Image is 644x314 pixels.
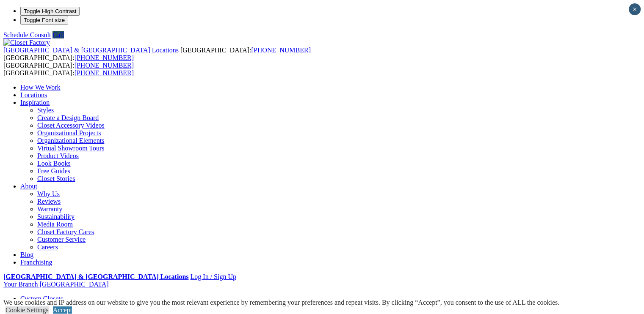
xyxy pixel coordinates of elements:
[37,160,71,167] a: Look Books
[24,17,65,23] span: Toggle Font size
[629,3,641,15] button: Close
[75,69,134,76] a: [PHONE_NUMBER]
[37,213,75,220] a: Sustainability
[3,273,188,280] a: [GEOGRAPHIC_DATA] & [GEOGRAPHIC_DATA] Locations
[37,129,101,137] a: Organizational Projects
[37,152,79,159] a: Product Videos
[37,236,86,243] a: Customer Service
[20,259,53,266] a: Franchising
[53,306,72,314] a: Accept
[75,62,134,69] a: [PHONE_NUMBER]
[3,46,311,61] span: [GEOGRAPHIC_DATA]: [GEOGRAPHIC_DATA]:
[20,91,47,98] a: Locations
[3,31,51,38] a: Schedule Consult
[37,221,73,228] a: Media Room
[37,205,62,213] a: Warranty
[37,190,60,197] a: Why Us
[20,251,33,258] a: Blog
[20,99,50,106] a: Inspiration
[37,167,70,175] a: Free Guides
[3,46,180,54] a: [GEOGRAPHIC_DATA] & [GEOGRAPHIC_DATA] Locations
[3,46,179,54] span: [GEOGRAPHIC_DATA] & [GEOGRAPHIC_DATA] Locations
[75,54,134,61] a: [PHONE_NUMBER]
[251,46,310,54] a: [PHONE_NUMBER]
[37,228,94,235] a: Closet Factory Cares
[39,281,108,288] span: [GEOGRAPHIC_DATA]
[24,8,76,14] span: Toggle High Contrast
[20,295,63,302] a: Custom Closets
[37,122,105,129] a: Closet Accessory Videos
[3,281,38,288] span: Your Branch
[20,7,80,16] button: Toggle High Contrast
[20,16,68,25] button: Toggle Font size
[37,145,105,152] a: Virtual Showroom Tours
[37,175,75,182] a: Closet Stories
[53,31,64,38] a: Call
[3,299,559,306] div: We use cookies and IP address on our website to give you the most relevant experience by remember...
[37,137,104,144] a: Organizational Elements
[3,62,134,76] span: [GEOGRAPHIC_DATA]: [GEOGRAPHIC_DATA]:
[6,306,49,314] a: Cookie Settings
[37,198,61,205] a: Reviews
[37,106,54,114] a: Styles
[37,114,99,121] a: Create a Design Board
[37,243,58,251] a: Careers
[20,183,37,190] a: About
[190,273,236,280] a: Log In / Sign Up
[3,281,109,288] a: Your Branch [GEOGRAPHIC_DATA]
[20,84,61,91] a: How We Work
[3,39,50,46] img: Closet Factory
